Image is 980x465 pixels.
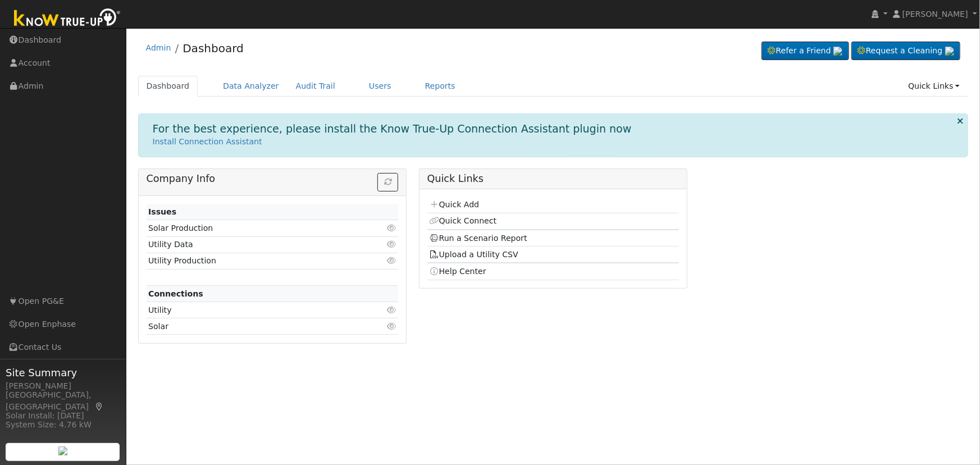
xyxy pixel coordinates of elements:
span: [PERSON_NAME] [902,10,968,19]
a: Help Center [429,267,486,276]
img: retrieve [945,47,954,56]
i: Click to view [386,322,396,330]
a: Users [361,76,400,97]
img: retrieve [833,47,842,56]
i: Click to view [386,240,396,248]
a: Data Analyzer [215,76,288,97]
a: Quick Add [429,200,479,209]
a: Refer a Friend [762,42,849,61]
a: Install Connection Assistant [153,137,262,146]
a: Audit Trail [288,76,344,97]
a: Upload a Utility CSV [429,250,518,259]
strong: Issues [148,207,176,216]
td: Solar Production [147,220,358,236]
a: Quick Connect [429,216,496,225]
td: Utility Production [147,253,358,269]
div: System Size: 4.76 kW [6,419,120,431]
a: Dashboard [138,76,198,97]
span: Site Summary [6,365,120,380]
td: Utility Data [147,236,358,253]
img: Know True-Up [8,6,126,31]
a: Quick Links [900,76,968,97]
div: Solar Install: [DATE] [6,410,120,422]
i: Click to view [386,257,396,265]
a: Admin [146,43,171,52]
div: [PERSON_NAME] [6,380,120,392]
td: Solar [147,318,358,335]
img: retrieve [58,446,67,455]
h5: Quick Links [427,173,680,185]
h5: Company Info [147,173,399,185]
h1: For the best experience, please install the Know True-Up Connection Assistant plugin now [153,122,632,135]
strong: Connections [148,289,203,298]
i: Click to view [386,306,396,314]
div: [GEOGRAPHIC_DATA], [GEOGRAPHIC_DATA] [6,389,120,413]
a: Dashboard [183,42,244,55]
td: Utility [147,302,358,318]
i: Click to view [386,224,396,232]
a: Run a Scenario Report [429,234,527,243]
a: Reports [417,76,464,97]
a: Map [94,402,104,411]
a: Request a Cleaning [851,42,960,61]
